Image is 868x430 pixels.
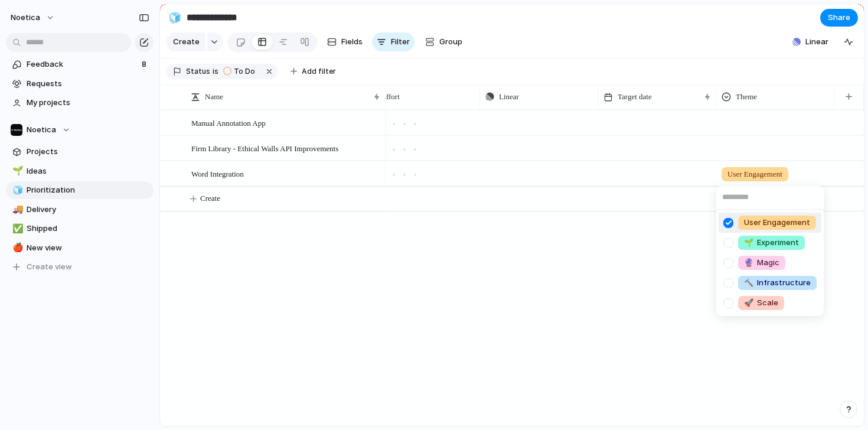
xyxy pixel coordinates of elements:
[744,278,753,287] span: 🔨
[744,258,753,267] span: 🔮
[744,298,753,307] span: 🚀
[744,297,778,309] span: Scale
[744,257,779,269] span: Magic
[744,237,799,249] span: Experiment
[744,237,753,247] span: 🌱
[744,277,811,289] span: Infrastructure
[744,217,810,229] span: User Engagement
